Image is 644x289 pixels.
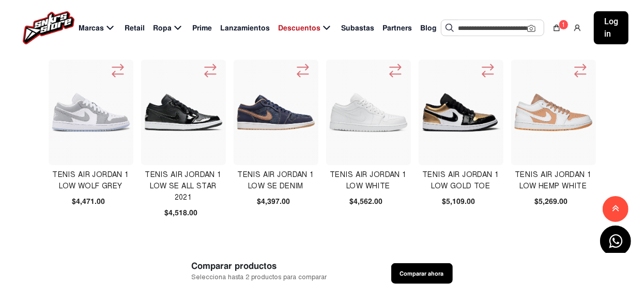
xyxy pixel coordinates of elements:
[153,23,172,34] span: Ropa
[349,196,382,207] span: $4,562.00
[51,73,131,152] img: Tenis Air Jordan 1 Low Wolf Grey
[278,23,320,34] span: Descuentos
[220,23,270,34] span: Lanzamientos
[192,272,327,282] span: Selecciona hasta 2 productos para comparar
[79,23,104,34] span: Marcas
[234,169,318,192] h4: Tenis Air Jordan 1 Low Se Denim
[257,196,290,207] span: $4,397.00
[534,196,568,207] span: $5,269.00
[144,73,223,152] img: Tenis Air Jordan 1 Low Se All Star 2021
[192,260,327,272] span: Comparar productos
[573,24,581,32] img: user
[446,24,454,32] img: Buscar
[329,93,408,133] img: Tenis Air Jordan 1 Low White
[72,196,105,207] span: $4,471.00
[419,169,503,192] h4: Tenis Air Jordan 1 Low Gold Toe
[192,23,212,34] span: Prime
[23,11,74,44] img: logo
[391,263,453,284] button: Comparar ahora
[553,24,561,32] img: shopping
[141,169,225,203] h4: Tenis Air Jordan 1 Low Se All Star 2021
[420,23,437,34] span: Blog
[559,20,569,30] div: 1
[326,169,410,192] h4: Tenis Air Jordan 1 Low White
[527,24,535,33] img: Cámara
[164,207,197,218] span: $4,518.00
[341,23,374,34] span: Subastas
[511,169,595,192] h4: Tenis Air Jordan 1 Low Hemp White
[421,73,501,152] img: Tenis Air Jordan 1 Low Gold Toe
[382,23,412,34] span: Partners
[49,169,133,192] h4: Tenis Air Jordan 1 Low Wolf Grey
[604,15,618,40] span: Log in
[125,23,145,34] span: Retail
[442,196,475,207] span: $5,109.00
[236,73,316,152] img: Tenis Air Jordan 1 Low Se Denim
[514,73,593,152] img: Tenis Air Jordan 1 Low Hemp White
